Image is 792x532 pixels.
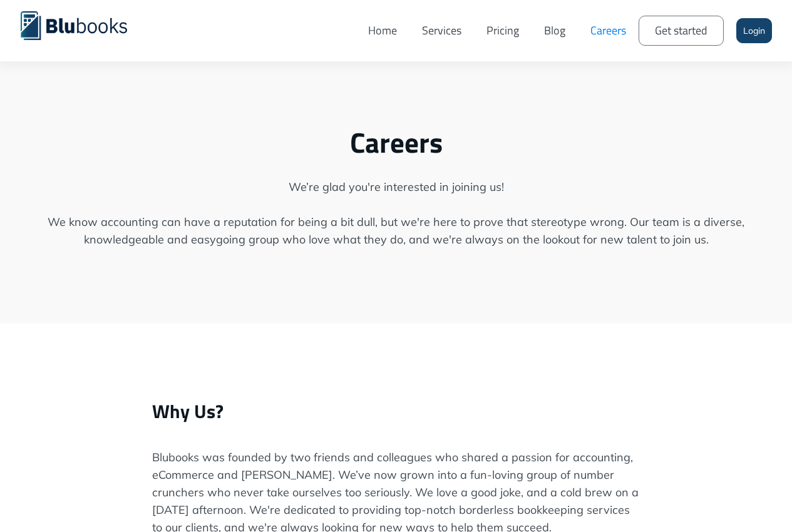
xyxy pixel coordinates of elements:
[532,9,578,52] a: Blog
[152,397,224,426] strong: Why Us?
[409,9,474,52] a: Services
[21,125,772,160] h1: Careers
[736,18,772,43] a: Login
[21,178,772,248] span: We’re glad you're interested in joining us! We know accounting can have a reputation for being a ...
[356,9,409,52] a: Home
[578,9,639,52] a: Careers
[474,9,532,52] a: Pricing
[639,16,724,46] a: Get started
[21,9,146,40] a: home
